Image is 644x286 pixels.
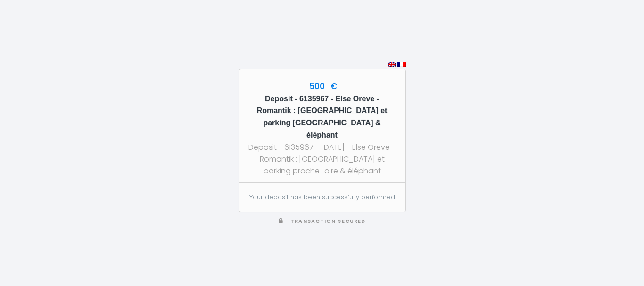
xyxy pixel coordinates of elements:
[307,81,337,92] span: 500 €
[248,141,397,177] div: Deposit - 6135967 - [DATE] - Else Oreve - Romantik : [GEOGRAPHIC_DATA] et parking proche Loire & ...
[249,193,395,202] p: Your deposit has been successfully performed
[248,93,397,142] h5: Deposit - 6135967 - Else Oreve - Romantik : [GEOGRAPHIC_DATA] et parking [GEOGRAPHIC_DATA] & élép...
[388,62,396,67] img: en.png
[397,62,406,67] img: fr.png
[290,218,365,225] span: Transaction secured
